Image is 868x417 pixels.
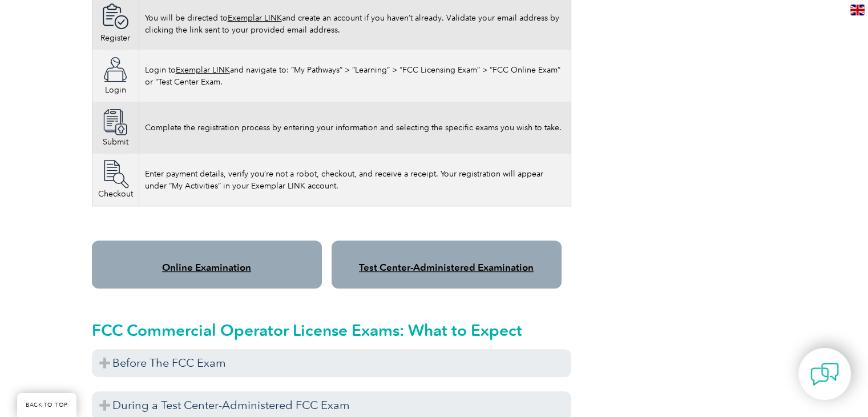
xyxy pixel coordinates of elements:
td: Checkout [92,154,139,206]
h2: FCC Commercial Operator License Exams: What to Expect [92,321,571,339]
td: Complete the registration process by entering your information and selecting the specific exams y... [139,102,571,154]
a: BACK TO TOP [17,393,76,417]
td: Login to and navigate to: “My Pathways” > “Learning” > “FCC Licensing Exam” > “FCC Online Exam” o... [139,50,571,102]
a: Online Examination [162,262,251,273]
td: Login [92,50,139,102]
td: Enter payment details, verify you’re not a robot, checkout, and receive a receipt. Your registrat... [139,154,571,206]
a: Exemplar LINK [228,13,282,23]
img: contact-chat.png [810,360,839,388]
h3: Before The FCC Exam [92,349,571,377]
img: en [850,5,865,15]
a: Exemplar LINK [176,65,230,75]
a: Test Center-Administered Examination [359,262,534,273]
td: Submit [92,102,139,154]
